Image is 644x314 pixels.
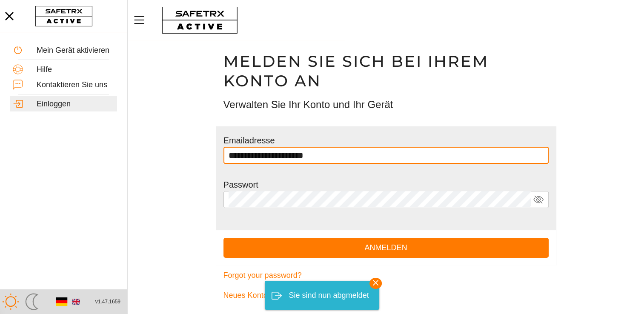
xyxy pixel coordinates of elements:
button: Anmelden [223,238,549,258]
button: Deutsch [54,294,69,309]
img: ModeLight.svg [2,293,19,310]
div: Mein Gerät aktivieren [37,46,114,55]
div: Sie sind nun abgmeldet [289,287,369,304]
span: v1.47.1659 [95,297,120,306]
button: Englishc [69,294,83,309]
h3: Verwalten Sie Ihr Konto und Ihr Gerät [223,97,549,112]
img: de.svg [56,296,67,308]
img: ModeDark.svg [23,293,40,310]
img: ContactUs.svg [13,80,23,90]
span: Forgot your password? [223,269,302,282]
button: v1.47.1659 [90,295,126,309]
img: en.svg [72,298,80,305]
div: Hilfe [37,65,114,74]
button: MenÜ [132,11,153,29]
a: Forgot your password? [223,265,549,285]
h1: Melden Sie sich bei Ihrem Konto an [223,51,549,91]
div: Kontaktieren Sie uns [37,80,114,90]
label: Passwort [223,180,258,189]
label: Emailadresse [223,136,275,145]
a: Neues Konto eröffnen [223,285,549,305]
div: Einloggen [37,100,114,109]
span: Neues Konto eröffnen [223,289,298,302]
span: Anmelden [230,241,542,254]
img: Help.svg [13,64,23,74]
